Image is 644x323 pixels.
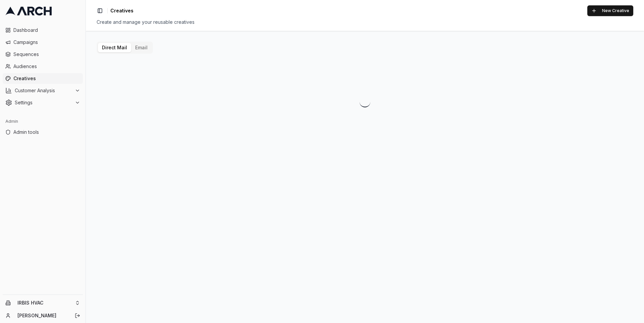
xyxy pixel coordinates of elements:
button: Direct Mail [98,43,131,52]
a: Sequences [3,49,83,60]
div: Admin [3,116,83,127]
nav: breadcrumb [110,7,133,14]
a: Creatives [3,73,83,84]
span: Customer Analysis [15,87,72,94]
a: Dashboard [3,25,83,36]
button: Email [131,43,152,52]
span: Admin tools [13,129,80,136]
a: Admin tools [3,127,83,138]
a: [PERSON_NAME] [17,312,67,319]
span: Sequences [13,51,80,58]
button: New Creative [587,5,633,16]
button: Settings [3,97,83,108]
span: IRBIS HVAC [17,300,72,306]
span: Dashboard [13,27,80,34]
div: Create and manage your reusable creatives [97,19,633,25]
a: Campaigns [3,37,83,48]
button: IRBIS HVAC [3,298,83,308]
span: Creatives [110,7,133,14]
span: Creatives [13,75,80,82]
button: Log out [73,311,82,320]
span: Settings [15,99,72,106]
span: Audiences [13,63,80,70]
span: Campaigns [13,39,80,46]
button: Customer Analysis [3,85,83,96]
a: Audiences [3,61,83,72]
